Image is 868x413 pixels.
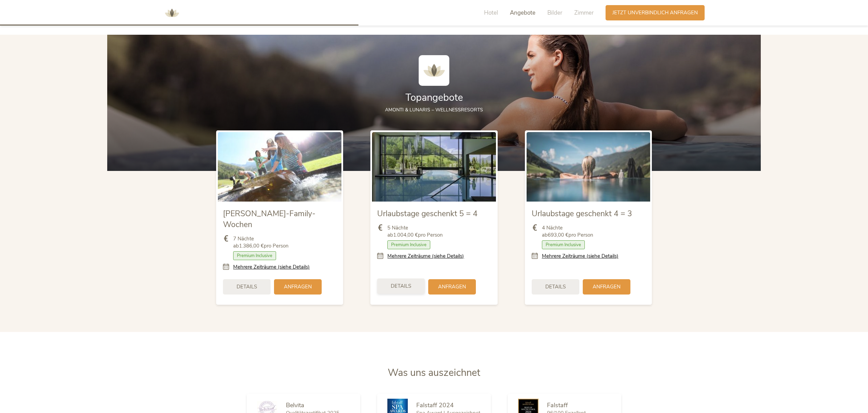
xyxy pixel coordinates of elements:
[593,283,621,290] span: Anfragen
[387,253,464,260] a: Mehrere Zeiträume (siehe Details)
[527,132,650,202] img: Urlaubstage geschenkt 4 = 3
[162,3,182,23] img: AMONTI & LUNARIS Wellnessresort
[239,242,264,249] b: 1.386,00 €
[388,366,480,379] span: Was uns auszeichnet
[393,232,418,238] b: 1.004,00 €
[574,9,594,17] span: Zimmer
[223,208,316,230] span: [PERSON_NAME]-Family-Wochen
[419,55,449,86] img: AMONTI & LUNARIS Wellnessresort
[405,91,463,104] span: Topangebote
[233,251,276,260] span: Premium Inclusive
[284,283,312,290] span: Anfragen
[233,264,310,271] a: Mehrere Zeiträume (siehe Details)
[162,10,182,15] a: AMONTI & LUNARIS Wellnessresort
[377,208,478,219] span: Urlaubstage geschenkt 5 = 4
[547,9,562,17] span: Bilder
[233,235,289,250] span: 7 Nächte ab pro Person
[372,132,496,202] img: Urlaubstage geschenkt 5 = 4
[218,132,341,202] img: Sommer-Family-Wochen
[438,283,466,290] span: Anfragen
[542,240,585,249] span: Premium Inclusive
[548,232,568,238] b: 693,00 €
[387,240,430,249] span: Premium Inclusive
[532,208,632,219] span: Urlaubstage geschenkt 4 = 3
[237,283,257,290] span: Details
[391,283,411,290] span: Details
[612,9,698,16] span: Jetzt unverbindlich anfragen
[484,9,498,17] span: Hotel
[542,224,593,239] span: 4 Nächte ab pro Person
[545,283,566,290] span: Details
[542,253,618,260] a: Mehrere Zeiträume (siehe Details)
[286,401,304,409] span: Belvita
[510,9,535,17] span: Angebote
[385,107,483,113] span: AMONTI & LUNARIS – Wellnessresorts
[387,224,443,239] span: 5 Nächte ab pro Person
[547,401,568,409] span: Falstaff
[416,401,454,409] span: Falstaff 2024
